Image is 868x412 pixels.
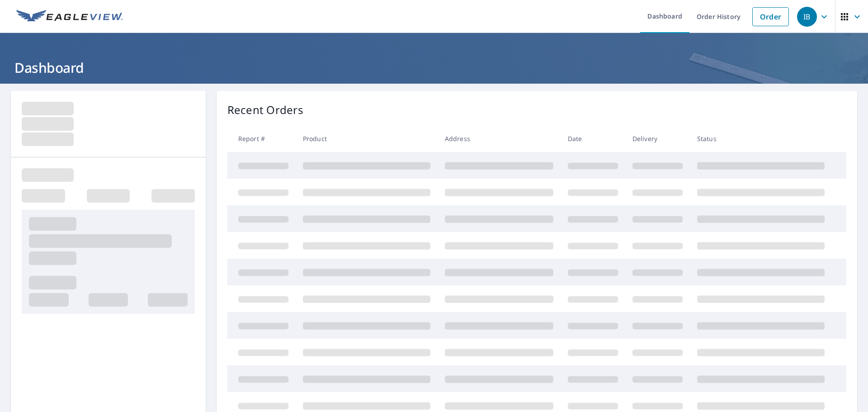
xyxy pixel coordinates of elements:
[752,7,789,26] a: Order
[296,125,438,152] th: Product
[16,10,123,24] img: EV Logo
[625,125,690,152] th: Delivery
[438,125,561,152] th: Address
[561,125,625,152] th: Date
[11,58,857,77] h1: Dashboard
[227,102,303,118] p: Recent Orders
[227,125,296,152] th: Report #
[690,125,832,152] th: Status
[797,7,817,27] div: IB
